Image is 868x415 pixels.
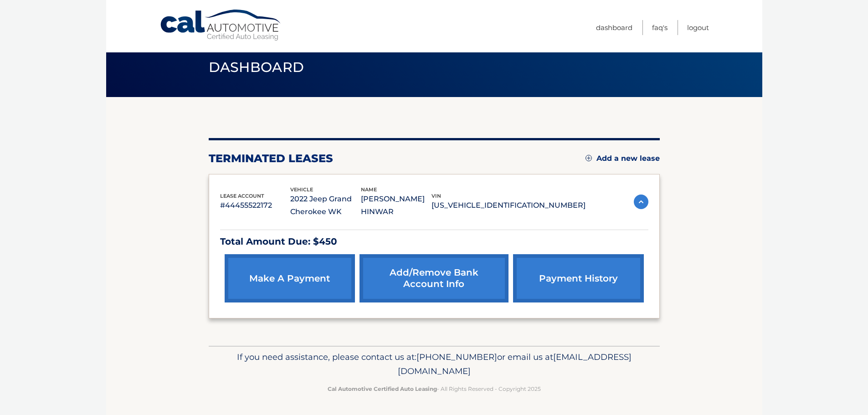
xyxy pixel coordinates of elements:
a: payment history [513,254,643,302]
p: [US_VEHICLE_IDENTIFICATION_NUMBER] [431,199,586,212]
a: Add/Remove bank account info [360,254,508,302]
span: Dashboard [209,59,304,76]
h2: terminated leases [209,152,333,165]
span: vin [431,193,441,199]
a: Dashboard [596,20,632,35]
span: lease account [220,193,264,199]
p: [PERSON_NAME] HINWAR [361,193,431,218]
p: #44455522172 [220,199,291,212]
p: Total Amount Due: $450 [220,234,648,250]
p: 2022 Jeep Grand Cherokee WK [290,193,361,218]
a: Logout [687,20,709,35]
span: vehicle [290,186,313,193]
span: name [361,186,377,193]
a: Add a new lease [586,154,660,163]
span: [PHONE_NUMBER] [416,352,497,362]
img: add.svg [586,155,592,161]
a: FAQ's [652,20,668,35]
a: Cal Automotive [159,9,282,41]
strong: Cal Automotive Certified Auto Leasing [328,385,437,392]
a: make a payment [225,254,355,302]
p: If you need assistance, please contact us at: or email us at [215,350,654,379]
p: - All Rights Reserved - Copyright 2025 [215,384,654,394]
img: accordion-active.svg [634,195,648,209]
